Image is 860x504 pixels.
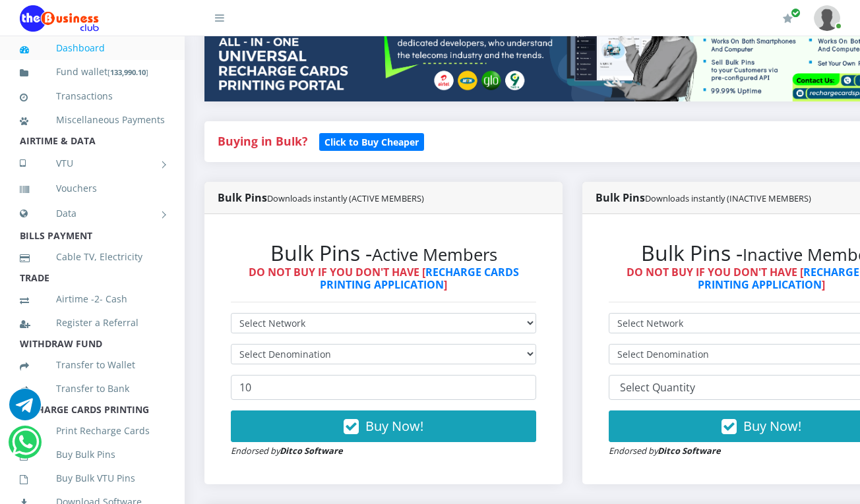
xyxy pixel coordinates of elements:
a: Fund wallet[133,990.10] [20,57,165,88]
small: Downloads instantly (INACTIVE MEMBERS) [645,192,811,204]
a: Transfer to Bank [20,374,165,404]
small: Endorsed by [231,445,343,457]
a: Buy Bulk VTU Pins [20,463,165,493]
strong: Buying in Bulk? [218,133,307,149]
small: Downloads instantly (ACTIVE MEMBERS) [267,192,424,204]
a: Data [20,197,165,230]
span: Buy Now! [743,417,801,435]
strong: Ditco Software [658,445,721,457]
strong: DO NOT BUY IF YOU DON'T HAVE [ ] [249,265,519,292]
strong: Bulk Pins [596,190,811,205]
a: Register a Referral [20,308,165,338]
b: Click to Buy Cheaper [324,136,419,148]
a: RECHARGE CARDS PRINTING APPLICATION [320,265,519,292]
small: Endorsed by [609,445,721,457]
a: Cable TV, Electricity [20,242,165,272]
a: Chat for support [9,399,41,420]
a: Vouchers [20,173,165,204]
a: Transfer to Wallet [20,350,165,380]
span: Buy Now! [365,417,423,435]
a: Chat for support [12,436,39,458]
img: Logo [20,5,99,32]
a: Transactions [20,81,165,111]
i: Renew/Upgrade Subscription [783,13,793,24]
a: Print Recharge Cards [20,416,165,446]
b: 133,990.10 [110,67,146,77]
input: Enter Quantity [231,375,536,400]
strong: Ditco Software [280,445,343,457]
a: Airtime -2- Cash [20,284,165,314]
strong: Bulk Pins [218,190,424,205]
a: VTU [20,147,165,180]
a: Buy Bulk Pins [20,439,165,470]
span: Renew/Upgrade Subscription [791,8,801,18]
a: Click to Buy Cheaper [319,133,424,149]
button: Buy Now! [231,410,536,442]
a: Dashboard [20,33,165,63]
small: Active Members [372,243,497,266]
small: [ ] [107,67,148,77]
img: User [814,5,840,31]
a: Miscellaneous Payments [20,105,165,135]
h2: Bulk Pins - [231,240,536,266]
